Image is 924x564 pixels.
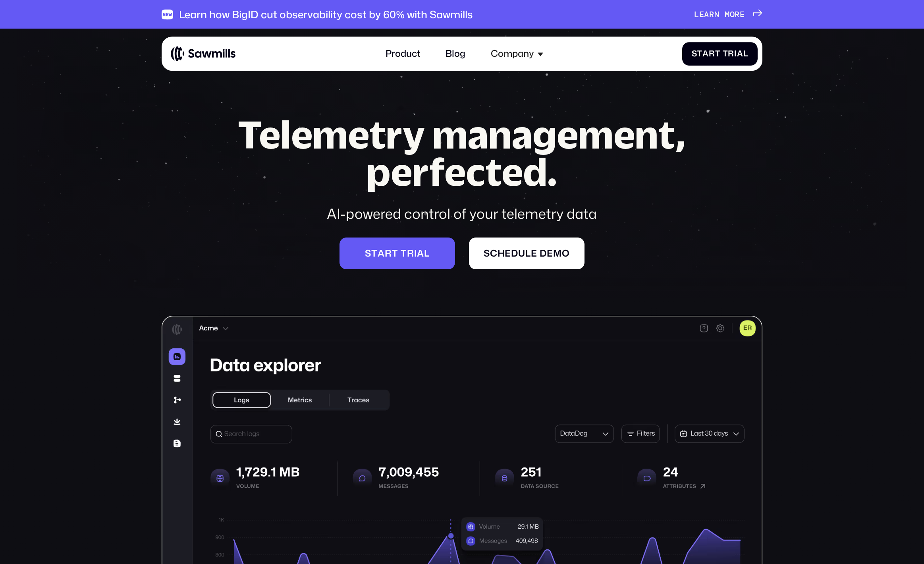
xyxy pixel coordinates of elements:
span: e [505,248,511,259]
span: a [417,248,424,259]
span: T [723,49,728,58]
span: t [401,248,407,259]
span: l [525,248,531,259]
span: o [562,248,570,259]
span: e [547,248,553,259]
span: d [540,248,547,259]
span: a [704,10,709,19]
a: StartTrial [682,42,758,66]
span: i [414,248,417,259]
span: t [371,248,378,259]
span: m [725,10,730,19]
a: Learnmore [694,10,762,19]
span: l [743,49,748,58]
span: t [697,49,702,58]
span: S [484,248,490,259]
a: Product [378,41,427,66]
span: S [365,248,371,259]
div: AI-powered control of your telemetry data [216,204,707,224]
span: d [511,248,518,259]
a: Scheduledemo [469,238,584,269]
span: n [714,10,720,19]
span: r [407,248,414,259]
span: a [737,49,743,58]
span: a [378,248,385,259]
span: r [728,49,734,58]
span: t [715,49,721,58]
span: m [553,248,562,259]
h1: Telemetry management, perfected. [216,116,707,190]
span: u [518,248,525,259]
span: a [702,49,709,58]
span: S [692,49,697,58]
span: r [709,10,714,19]
span: L [694,10,699,19]
span: e [699,10,704,19]
span: o [730,10,735,19]
span: r [709,49,715,58]
div: Learn how BigID cut observability cost by 60% with Sawmills [179,8,473,20]
a: Blog [439,41,473,66]
span: i [734,49,737,58]
a: Starttrial [340,238,455,269]
span: r [735,10,740,19]
div: Company [491,48,534,60]
span: e [531,248,537,259]
span: c [490,248,498,259]
span: r [385,248,392,259]
div: Company [484,41,550,66]
span: t [392,248,398,259]
span: h [498,248,505,259]
span: l [424,248,430,259]
span: e [740,10,745,19]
